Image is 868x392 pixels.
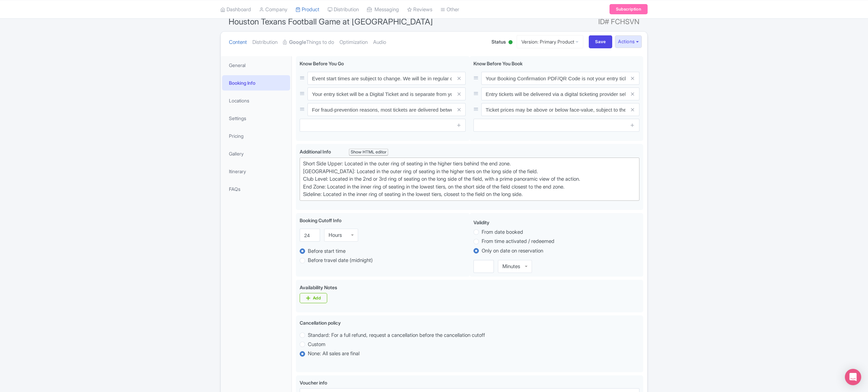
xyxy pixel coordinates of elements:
[313,295,321,301] div: Add
[598,15,639,29] span: ID# FCHSVN
[283,32,334,53] a: GoogleThings to do
[222,75,290,91] a: Booking Info
[229,17,433,27] span: Houston Texans Football Game at [GEOGRAPHIC_DATA]
[308,341,325,348] label: Custom
[473,219,489,225] span: Validity
[482,247,543,255] label: Only on date on reservation
[222,58,290,73] a: General
[300,293,327,303] a: Add
[300,284,337,291] label: Availability Notes
[229,32,247,53] a: Content
[300,320,341,326] span: Cancellation policy
[491,38,506,45] span: Status
[300,380,327,386] span: Voucher info
[610,4,648,14] a: Subscription
[308,247,346,255] label: Before start time
[482,238,554,245] label: From time activated / redeemed
[615,35,642,48] button: Actions
[373,32,386,53] a: Audio
[222,128,290,144] a: Pricing
[300,217,341,224] label: Booking Cutoff Info
[589,35,613,48] input: Save
[329,232,342,238] div: Hours
[473,61,523,66] span: Know Before You Book
[222,164,290,179] a: Itinerary
[308,331,485,339] label: Standard: For a full refund, request a cancellation before the cancellation cutoff
[222,93,290,108] a: Locations
[289,38,306,46] strong: Google
[222,111,290,126] a: Settings
[222,146,290,161] a: Gallery
[482,228,523,236] label: From date booked
[300,149,331,154] span: Additional Info
[308,257,373,264] label: Before travel date (midnight)
[845,369,861,385] div: Open Intercom Messenger
[517,35,583,48] a: Version: Primary Product
[339,32,368,53] a: Optimization
[308,350,360,358] label: None: All sales are final
[507,37,514,48] div: Active
[349,149,388,156] div: Show HTML editor
[222,181,290,197] a: FAQs
[252,32,278,53] a: Distribution
[300,61,344,66] span: Know Before You Go
[502,263,520,269] div: Minutes
[303,160,636,198] div: Short Side Upper: Located in the outer ring of seating in the higher tiers behind the end zone. [...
